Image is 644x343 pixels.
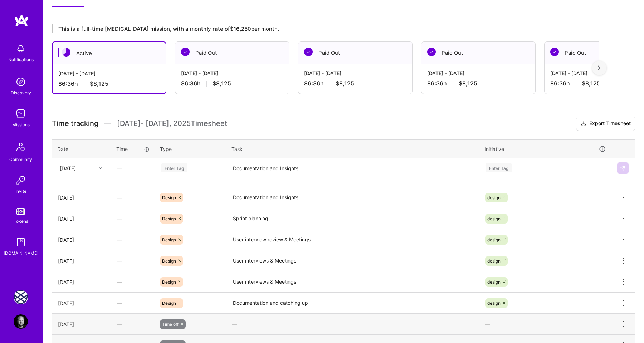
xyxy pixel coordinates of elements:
div: — [111,315,155,334]
div: Tokens [14,217,28,225]
div: [DOMAIN_NAME] [4,249,38,257]
div: Notifications [8,56,34,63]
div: — [111,251,155,270]
div: Invite [15,187,26,195]
textarea: User interviews & Meetings [227,272,478,292]
img: Paid Out [427,48,436,56]
img: Community [12,138,29,156]
span: Design [162,258,176,264]
div: Enter Tag [486,162,512,173]
span: [DATE] - [DATE] , 2025 Timesheet [117,119,227,128]
div: [DATE] [60,164,76,172]
i: icon Download [581,120,586,128]
div: — [111,273,155,291]
span: design [487,279,501,285]
span: $8,125 [459,80,477,87]
span: Time tracking [52,119,98,128]
a: Charlie Health: Team for Mental Health Support [12,290,30,304]
img: tokens [16,208,25,215]
textarea: Documentation and catching up [227,293,478,313]
span: Time off [162,322,179,327]
textarea: User interviews & Meetings [227,251,478,271]
div: 86:36 h [181,80,283,87]
img: Paid Out [181,48,190,56]
span: design [487,237,501,242]
i: icon Chevron [99,166,102,170]
div: 86:36 h [58,80,160,88]
img: Invite [14,173,28,187]
div: [DATE] [58,257,105,265]
img: guide book [14,235,28,249]
div: [DATE] - [DATE] [304,69,406,77]
span: design [487,195,501,200]
img: discovery [14,75,28,89]
span: Design [162,279,176,285]
div: 86:36 h [304,80,406,87]
img: User Avatar [14,314,28,329]
div: Paid Out [421,42,535,64]
div: [DATE] - [DATE] [427,69,530,77]
img: bell [14,41,28,56]
span: Design [162,237,176,242]
div: 86:36 h [427,80,530,87]
div: Active [53,42,166,64]
th: Task [226,139,479,158]
span: $8,125 [336,80,354,87]
div: This is a full-time [MEDICAL_DATA] mission, with a monthly rate of $16,250 per month. [52,24,599,33]
div: — [226,315,479,334]
img: Submit [620,165,626,171]
img: logo [14,14,29,27]
span: design [487,300,501,306]
div: — [111,209,155,228]
textarea: Sprint planning [227,209,478,229]
img: Paid Out [304,48,313,56]
div: [DATE] [58,299,105,307]
div: [DATE] [58,194,105,201]
div: Community [9,156,32,163]
div: — [111,294,155,313]
span: $8,125 [582,80,600,87]
span: Design [162,300,176,306]
div: [DATE] - [DATE] [181,69,283,77]
span: $8,125 [213,80,231,87]
span: Design [162,216,176,221]
div: — [111,188,155,207]
img: Charlie Health: Team for Mental Health Support [14,290,28,304]
button: Export Timesheet [576,117,635,131]
img: teamwork [14,107,28,121]
div: [DATE] [58,215,105,222]
textarea: Documentation and Insights [227,188,478,207]
a: User Avatar [12,314,30,329]
textarea: User interview review & Meetings [227,230,478,250]
div: — [112,158,154,177]
div: Initiative [484,145,606,153]
div: Discovery [11,89,31,97]
img: Active [62,48,70,57]
div: Enter Tag [161,162,187,173]
div: [DATE] [58,278,105,286]
div: Missions [12,121,30,128]
div: Paid Out [298,42,412,64]
span: design [487,258,501,264]
div: Time [116,145,150,153]
div: [DATE] [58,236,105,244]
img: right [598,65,601,70]
th: Type [155,139,226,158]
div: — [111,230,155,249]
div: — [479,315,611,334]
img: Paid Out [550,48,559,56]
div: [DATE] [58,320,105,328]
span: $8,125 [90,80,108,88]
span: design [487,216,501,221]
div: Paid Out [175,42,289,64]
span: Design [162,195,176,200]
div: [DATE] - [DATE] [58,70,160,77]
th: Date [52,139,111,158]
